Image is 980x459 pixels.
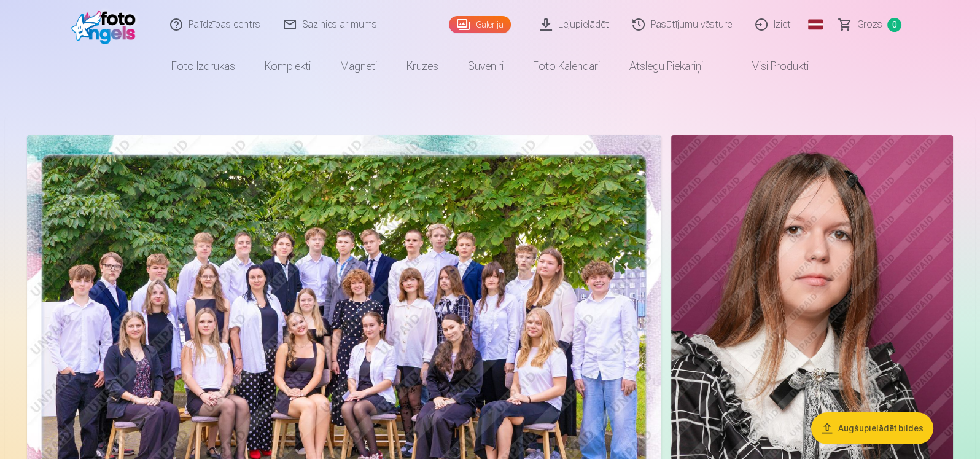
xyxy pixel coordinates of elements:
span: 0 [887,18,901,32]
a: Magnēti [325,49,392,84]
a: Krūzes [392,49,453,84]
span: Grozs [857,17,882,32]
a: Visi produkti [718,49,823,84]
a: Komplekti [250,49,325,84]
img: /fa1 [71,5,142,44]
a: Galerija [449,16,511,33]
button: Augšupielādēt bildes [811,412,933,444]
a: Foto kalendāri [518,49,615,84]
a: Suvenīri [453,49,518,84]
a: Foto izdrukas [157,49,250,84]
a: Atslēgu piekariņi [615,49,718,84]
